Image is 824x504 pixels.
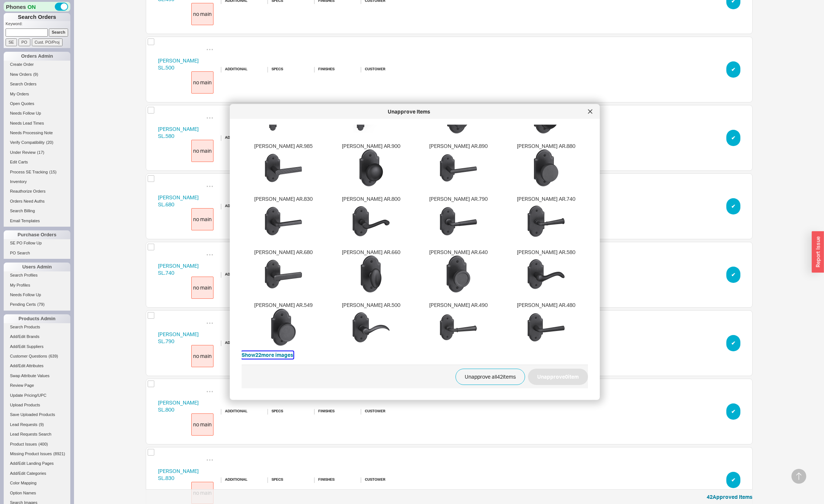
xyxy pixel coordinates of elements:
[191,140,213,162] div: no main
[10,451,52,456] span: Missing Product Issues
[417,139,501,189] div: [PERSON_NAME] AR.890
[440,149,477,186] img: Ashley Norton AR.890
[528,308,565,345] img: Ashley Norton AR.480
[6,38,17,46] input: SE
[4,333,70,341] a: Add/Edit Brands
[158,57,199,71] a: [PERSON_NAME]SL.500
[4,450,70,458] a: Missing Product Issues(8921)
[33,72,38,77] span: ( 9 )
[528,202,565,239] img: Ashley Norton AR.740
[329,139,413,189] div: [PERSON_NAME] AR.900
[242,139,326,189] div: [PERSON_NAME] AR.985
[4,100,70,108] a: Open Quotes
[4,158,70,166] a: Edit Carts
[4,460,70,467] a: Add/Edit Landing Pages
[4,249,70,257] a: PO Search
[242,351,293,358] button: Show22more images
[225,409,256,413] h6: additional
[265,308,302,345] img: Ashley Norton AR.549
[4,301,70,308] a: Pending Certs(79)
[49,170,57,174] span: ( 15 )
[10,442,37,446] span: Product Issues
[53,451,65,456] span: ( 8921 )
[10,140,45,145] span: Verify Compatibility
[4,217,70,225] a: Email Templates
[4,197,70,205] a: Orders Need Auths
[4,440,70,448] a: Product Issues(400)
[731,476,736,484] span: ✔︎
[233,108,584,115] div: Unapprove Items
[726,472,740,488] button: ✔︎
[158,194,199,208] a: [PERSON_NAME]SL.680
[353,202,390,239] img: Ashley Norton AR.800
[4,2,70,11] div: Phones
[4,207,70,215] a: Search Billing
[726,198,740,214] button: ✔︎
[329,299,413,348] div: [PERSON_NAME] AR.500
[4,13,70,21] h1: Search Orders
[726,403,740,420] button: ✔︎
[318,67,350,71] h6: finishes
[726,335,740,351] button: ✔︎
[537,372,579,381] span: Unapprove 0 item
[4,239,70,247] a: SE PO Follow Up
[4,263,70,271] div: Users Admin
[4,421,70,429] a: Lead Requests(9)
[158,263,199,276] a: [PERSON_NAME]SL.740
[4,291,70,299] a: Needs Follow Up
[4,139,70,146] a: Verify Compatibility(20)
[4,323,70,331] a: Search Products
[4,401,70,409] a: Upload Products
[4,382,70,389] a: Review Page
[329,246,413,295] div: [PERSON_NAME] AR.660
[4,372,70,380] a: Swap Attribute Values
[504,193,588,242] div: [PERSON_NAME] AR.740
[225,272,256,276] h6: additional
[504,246,588,295] div: [PERSON_NAME] AR.580
[191,277,213,299] div: no main
[10,302,36,307] span: Pending Certs
[10,354,47,358] span: Customer Questions
[10,422,37,427] span: Lead Requests
[242,246,326,295] div: [PERSON_NAME] AR.680
[4,362,70,370] a: Add/Edit Attributes
[365,409,396,413] h6: customer
[225,67,256,71] h6: additional
[504,139,588,189] div: [PERSON_NAME] AR.880
[158,468,199,481] a: [PERSON_NAME]SL.830
[4,61,70,68] a: Create Order
[48,354,58,358] span: ( 639 )
[353,256,390,292] img: Ashley Norton AR.660
[46,140,54,145] span: ( 20 )
[353,149,390,186] img: Ashley Norton AR.900
[225,135,256,139] h6: additional
[37,302,45,307] span: ( 79 )
[417,193,501,242] div: [PERSON_NAME] AR.790
[4,343,70,351] a: Add/Edit Suppliers
[265,149,302,186] img: Ashley Norton AR.985
[4,187,70,195] a: Reauthorize Orders
[4,430,70,438] a: Lead Requests Search
[731,339,736,348] span: ✔︎
[4,149,70,156] a: Under Review(17)
[417,246,501,295] div: [PERSON_NAME] AR.640
[4,178,70,186] a: Inventory
[4,479,70,487] a: Color Mapping
[4,119,70,127] a: Needs Lead Times
[39,422,44,427] span: ( 9 )
[4,129,70,137] a: Needs Processing Note
[4,80,70,88] a: Search Orders
[191,208,213,230] div: no main
[225,341,256,344] h6: additional
[465,372,516,381] span: Unapprove all 42 items
[10,170,48,174] span: Process SE Tracking
[4,352,70,360] a: Customer Questions(639)
[726,61,740,78] button: ✔︎
[4,71,70,78] a: New Orders(9)
[10,111,41,115] span: Needs Follow Up
[19,38,30,46] input: PO
[272,67,303,71] h6: specs
[726,130,740,146] button: ✔︎
[4,392,70,399] a: Update Pricing/UPC
[318,477,350,481] h6: finishes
